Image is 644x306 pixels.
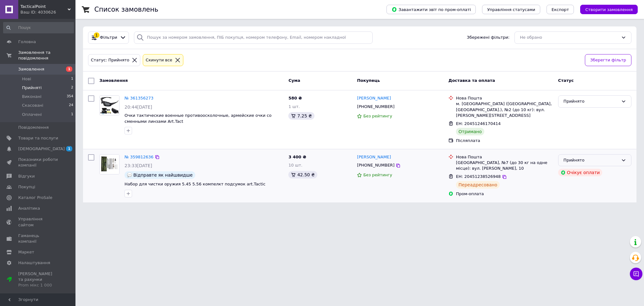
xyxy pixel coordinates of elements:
[66,66,72,72] span: 1
[482,5,540,14] button: Управління статусами
[18,184,35,190] span: Покупці
[3,22,74,33] input: Пошук
[456,191,553,197] div: Пром-оплата
[18,50,75,61] span: Замовлення та повідомлення
[134,31,373,44] input: Пошук за номером замовлення, ПІБ покупця, номером телефону, Email, номером накладної
[585,7,633,12] span: Створити замовлення
[90,57,130,64] div: Статус: Прийнято
[357,78,380,83] span: Покупець
[456,160,553,171] div: [GEOGRAPHIC_DATA], №7 (до 30 кг на одне місце): вул. [PERSON_NAME], 10
[547,5,574,14] button: Експорт
[18,271,58,288] span: [PERSON_NAME] та рахунки
[18,282,58,288] div: Prom мікс 1 000
[456,138,553,144] div: Післяплата
[630,268,642,280] button: Чат з покупцем
[357,95,391,101] a: [PERSON_NAME]
[456,181,500,189] div: Переадресовано
[144,57,174,64] div: Cкинути все
[18,206,40,211] span: Аналітика
[67,94,73,99] span: 354
[456,101,553,118] div: м. [GEOGRAPHIC_DATA] ([GEOGRAPHIC_DATA], [GEOGRAPHIC_DATA].), №2 (до 10 кг): вул. [PERSON_NAME][S...
[22,94,42,99] span: Виконані
[18,39,36,45] span: Головна
[590,57,626,64] span: Зберегти фільтр
[133,173,193,178] span: Відправте як найшвидше
[20,4,68,9] span: TacticalPoint
[288,78,300,83] span: Cума
[552,7,569,12] span: Експорт
[558,169,602,176] div: Очікує оплати
[456,154,553,160] div: Нова Пошта
[22,103,43,108] span: Скасовані
[456,174,501,179] span: ЕН: 20451238526948
[18,249,34,255] span: Маркет
[563,157,619,164] div: Прийнято
[357,154,391,160] a: [PERSON_NAME]
[18,233,58,244] span: Гаманець компанії
[456,121,501,126] span: ЕН: 20451246170414
[71,112,73,117] span: 1
[100,96,119,115] img: Фото товару
[71,85,73,91] span: 2
[66,146,72,151] span: 1
[125,182,265,186] a: Набор для чистки оружия 5.45 5.56 компелкт подсумок art.Tactic
[386,5,476,14] button: Завантажити звіт по пром-оплаті
[125,163,152,168] span: 23:33[DATE]
[18,260,50,266] span: Налаштування
[127,173,132,178] img: :speech_balloon:
[288,112,314,120] div: 7.25 ₴
[456,95,553,101] div: Нова Пошта
[288,155,306,159] span: 3 400 ₴
[574,7,638,12] a: Створити замовлення
[563,98,619,105] div: Прийнято
[100,35,117,41] span: Фільтри
[71,76,73,82] span: 1
[487,7,535,12] span: Управління статусами
[18,157,58,168] span: Показники роботи компанії
[18,146,65,152] span: [DEMOGRAPHIC_DATA]
[69,103,73,108] span: 24
[288,171,317,178] div: 42.50 ₴
[18,66,44,72] span: Замовлення
[288,104,300,109] span: 1 шт.
[356,103,396,111] div: [PHONE_NUMBER]
[100,155,119,174] img: Фото товару
[125,96,153,100] a: № 361356273
[456,128,484,135] div: Отримано
[391,7,471,12] span: Завантажити звіт по пром-оплаті
[125,113,271,124] a: Очки тактические военные противоосколочные, армейские очки со сменными линзами Art.Tact
[22,112,42,117] span: Оплачені
[585,54,631,66] button: Зберегти фільтр
[99,95,119,116] a: Фото товару
[18,125,49,130] span: Повідомлення
[94,32,99,38] div: 1
[18,195,52,201] span: Каталог ProSale
[448,78,495,83] span: Доставка та оплата
[22,85,42,91] span: Прийняті
[99,78,128,83] span: Замовлення
[18,216,58,228] span: Управління сайтом
[125,155,153,159] a: № 359812636
[125,105,152,110] span: 20:44[DATE]
[22,76,31,82] span: Нові
[363,173,392,177] span: Без рейтингу
[363,114,392,118] span: Без рейтингу
[356,161,396,169] div: [PHONE_NUMBER]
[558,78,574,83] span: Статус
[288,96,302,100] span: 580 ₴
[288,163,302,167] span: 10 шт.
[18,173,35,179] span: Відгуки
[20,9,75,15] div: Ваш ID: 4030626
[520,34,619,41] div: Не обрано
[467,35,510,41] span: Збережені фільтри:
[580,5,638,14] button: Створити замовлення
[94,6,158,13] h1: Список замовлень
[18,135,58,141] span: Товари та послуги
